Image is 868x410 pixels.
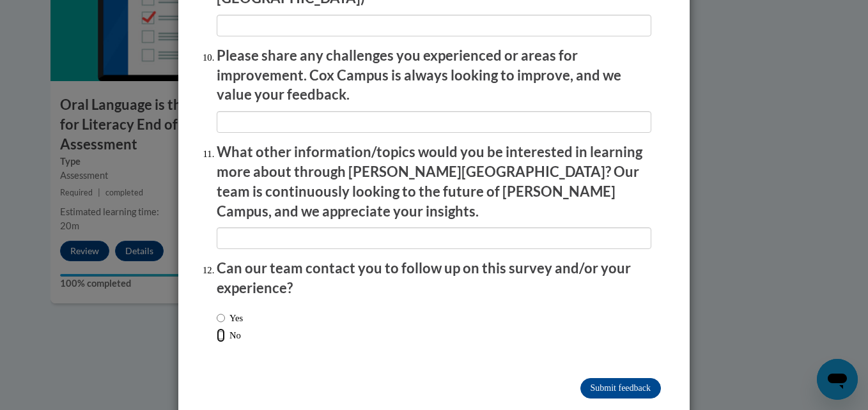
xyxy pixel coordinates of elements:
p: Can our team contact you to follow up on this survey and/or your experience? [217,259,651,298]
p: What other information/topics would you be interested in learning more about through [PERSON_NAME... [217,142,651,221]
input: Yes [217,311,225,325]
input: No [217,328,225,342]
label: No [217,328,241,342]
label: Yes [217,311,243,325]
p: Please share any challenges you experienced or areas for improvement. Cox Campus is always lookin... [217,46,651,105]
input: Submit feedback [580,378,661,399]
